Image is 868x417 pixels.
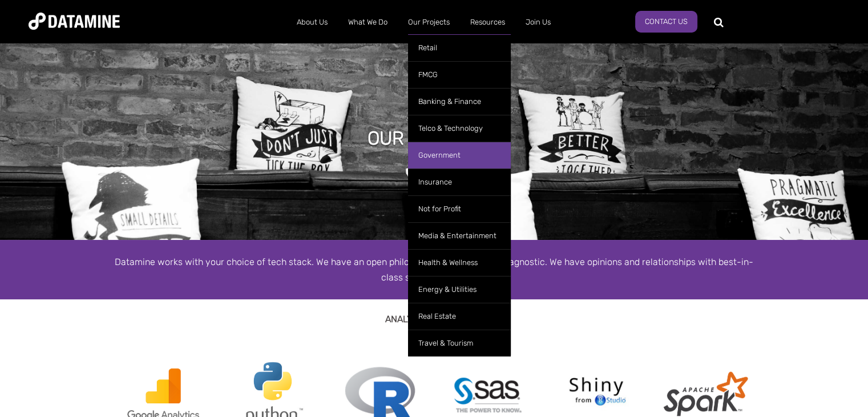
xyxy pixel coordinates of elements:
div: Datamine works with your choice of tech stack. We have an open philosophy and remain tech-agnosti... [109,254,760,285]
a: FMCG [408,61,511,88]
a: Telco & Technology [408,115,511,142]
h1: OUR PARTNERS [368,126,500,151]
a: Contact Us [635,11,697,33]
a: About Us [286,7,338,37]
a: Health & Wellness [408,249,511,276]
a: Our Projects [398,7,460,37]
a: Real Estate [408,303,511,330]
a: Join Us [515,7,561,37]
a: Energy & Utilities [408,276,511,303]
a: Media & Entertainment [408,222,511,249]
a: Not for Profit [408,195,511,222]
a: Government [408,142,511,169]
a: Travel & Tourism [408,330,511,356]
h3: ANALYTICS & ANALYSIS [109,299,760,330]
a: Banking & Finance [408,88,511,115]
a: What We Do [338,7,398,37]
a: Retail [408,34,511,61]
a: Resources [460,7,515,37]
img: Datamine [29,13,120,30]
a: Insurance [408,169,511,195]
